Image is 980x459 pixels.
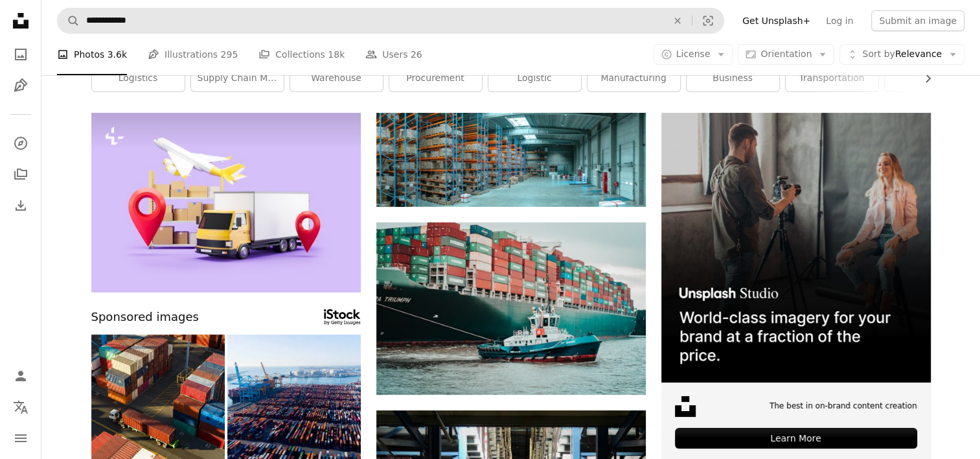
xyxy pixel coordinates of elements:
[376,154,646,165] a: brown wooden shelf with books
[91,113,361,292] img: Delivery service and cardboard box on shelf, purple background. Airplane and van, international l...
[290,65,383,91] a: warehouse
[8,193,34,218] a: Download History
[735,10,818,31] a: Get Unsplash+
[488,65,581,91] a: logistic
[818,10,861,31] a: Log in
[8,394,34,420] button: Language
[769,401,917,412] span: The best in on-brand content creation
[675,396,696,417] img: file-1631678316303-ed18b8b5cb9cimage
[687,65,779,91] a: business
[8,41,34,67] a: Photos
[738,44,834,65] button: Orientation
[885,65,977,91] a: industry
[57,8,724,34] form: Find visuals sitewide
[8,130,34,156] a: Explore
[376,113,646,207] img: brown wooden shelf with books
[760,49,812,59] span: Orientation
[661,113,931,383] img: file-1715651741414-859baba4300dimage
[8,161,34,187] a: Collections
[916,65,931,91] button: scroll list to the right
[587,65,680,91] a: manufacturing
[8,425,34,451] button: Menu
[92,65,185,91] a: logistics
[676,49,711,59] span: License
[258,34,345,75] a: Collections 18k
[328,47,345,62] span: 18k
[8,8,34,36] a: Home — Unsplash
[862,48,942,61] span: Relevance
[663,8,692,33] button: Clear
[411,47,422,62] span: 26
[8,363,34,389] a: Log in / Sign up
[365,34,422,75] a: Users 26
[58,8,80,33] button: Search Unsplash
[221,47,238,62] span: 295
[839,44,964,65] button: Sort byRelevance
[871,10,964,31] button: Submit an image
[654,44,733,65] button: License
[91,308,199,327] span: Sponsored images
[376,302,646,314] a: a tug boat pulling a large container ship
[389,65,482,91] a: procurement
[8,73,34,99] a: Illustrations
[675,428,917,449] div: Learn More
[786,65,878,91] a: transportation
[692,8,724,33] button: Visual search
[376,222,646,395] img: a tug boat pulling a large container ship
[862,49,895,59] span: Sort by
[191,65,284,91] a: supply chain management
[148,34,238,75] a: Illustrations 295
[91,196,361,208] a: Delivery service and cardboard box on shelf, purple background. Airplane and van, international l...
